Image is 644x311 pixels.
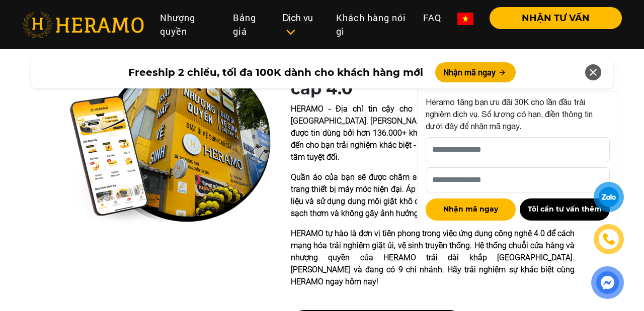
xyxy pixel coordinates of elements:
[490,7,622,29] button: NHẬN TƯ VẤN
[285,27,296,37] img: subToggleIcon
[426,198,516,221] button: Nhận mã ngay
[481,14,622,23] a: NHẬN TƯ VẤN
[152,7,224,42] a: Nhượng quyền
[328,7,415,42] a: Khách hàng nói gì
[225,7,275,42] a: Bảng giá
[426,96,610,132] p: Heramo tặng bạn ưu đãi 30K cho lần đầu trải nghiệm dịch vụ. Số lượng có hạn, điền thông tin dưới ...
[69,60,271,225] img: heramo-quality-banner
[291,228,575,288] p: HERAMO tự hào là đơn vị tiên phong trong việc ứng dụng công nghệ 4.0 để cách mạng hóa trải nghiệm...
[291,103,575,163] p: HERAMO - Địa chỉ tin cậy cho dịch vụ giặt hấp giặt khô hàng đầu tại [GEOGRAPHIC_DATA]. [PERSON_NA...
[520,198,610,221] button: Tôi cần tư vấn thêm
[595,226,623,253] a: phone-icon
[601,232,616,247] img: phone-icon
[291,171,575,220] p: Quần áo của bạn sẽ được chăm sóc bằng quy trình giặt khô đúng chuẩn với trang thiết bị máy móc hi...
[415,7,449,29] a: FAQ
[128,65,423,80] span: Freeship 2 chiều, tối đa 100K dành cho khách hàng mới
[283,11,320,38] div: Dịch vụ
[22,12,144,38] img: heramo-logo.png
[457,13,473,25] img: vn-flag.png
[435,62,516,82] button: Nhận mã ngay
